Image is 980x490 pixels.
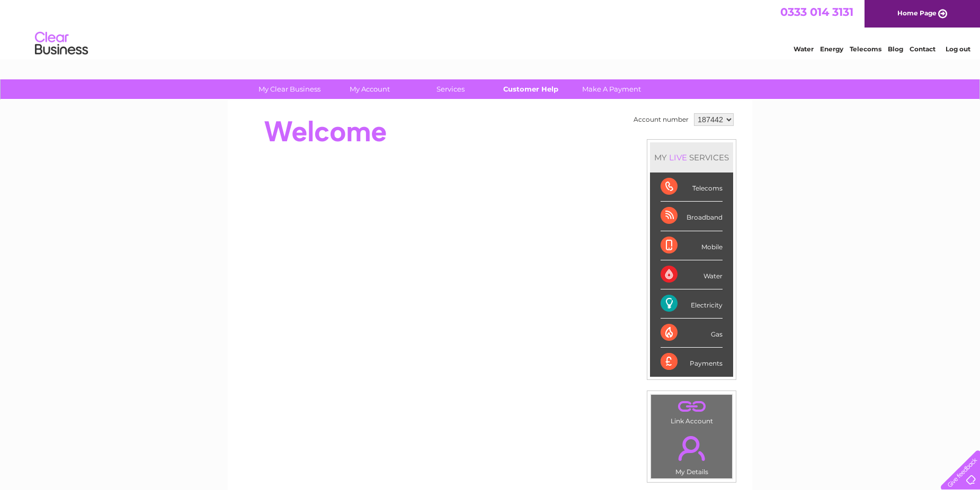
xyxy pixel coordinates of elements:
[794,45,814,53] a: Water
[820,45,843,53] a: Energy
[240,6,741,51] div: Clear Business is a trading name of Verastar Limited (registered in [GEOGRAPHIC_DATA] No. 3667643...
[910,45,936,53] a: Contact
[34,28,88,60] img: logo.png
[661,348,723,376] div: Payments
[661,173,723,202] div: Telecoms
[407,79,494,99] a: Services
[654,430,729,467] a: .
[246,79,333,99] a: My Clear Business
[654,397,729,416] a: .
[651,427,733,479] td: My Details
[661,319,723,348] div: Gas
[568,79,655,99] a: Make A Payment
[650,142,733,173] div: MY SERVICES
[661,231,723,260] div: Mobile
[661,289,723,319] div: Electricity
[487,79,575,99] a: Customer Help
[888,45,903,53] a: Blog
[631,111,691,129] td: Account number
[326,79,414,99] a: My Account
[850,45,881,53] a: Telecoms
[661,202,723,231] div: Broadband
[946,45,970,53] a: Log out
[651,394,733,428] td: Link Account
[780,5,853,19] a: 0333 014 3131
[667,152,689,162] div: LIVE
[661,260,723,289] div: Water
